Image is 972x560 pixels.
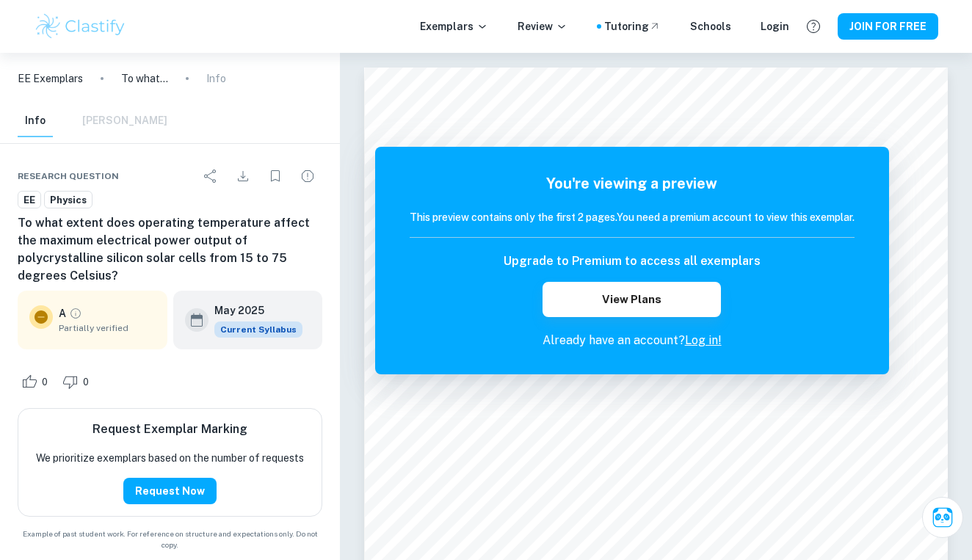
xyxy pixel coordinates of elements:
div: Like [18,370,56,393]
p: To what extent does operating temperature affect the maximum electrical power output of polycryst... [121,70,168,87]
a: EE Exemplars [18,70,83,87]
div: Download [228,161,258,191]
div: Report issue [293,161,322,191]
span: Partially verified [59,321,156,335]
a: Schools [690,18,731,34]
span: Example of past student work. For reference on structure and expectations only. Do not copy. [18,528,322,550]
p: Review [518,18,567,34]
span: Current Syllabus [214,321,302,338]
a: Login [761,18,789,34]
button: Ask Clai [922,497,963,538]
a: Physics [44,191,93,209]
button: View Plans [543,282,720,317]
p: Exemplars [420,18,488,34]
h6: May 2025 [214,302,291,319]
h6: Request Exemplar Marking [93,421,247,438]
p: Info [206,70,226,87]
button: JOIN FOR FREE [838,13,938,40]
p: We prioritize exemplars based on the number of requests [36,450,304,466]
h6: This preview contains only the first 2 pages. You need a premium account to view this exemplar. [410,209,855,225]
p: A [59,305,66,321]
p: Already have an account? [410,332,855,349]
span: Physics [45,193,92,208]
div: Dislike [59,370,97,393]
span: EE [18,193,40,208]
a: EE [18,191,41,209]
a: Grade partially verified [69,307,82,320]
div: This exemplar is based on the current syllabus. Feel free to refer to it for inspiration/ideas wh... [214,321,302,338]
button: Help and Feedback [801,14,826,39]
h5: You're viewing a preview [410,172,855,194]
a: Tutoring [604,18,661,34]
span: 0 [75,375,97,390]
button: Request Now [123,478,217,504]
h6: To what extent does operating temperature affect the maximum electrical power output of polycryst... [18,214,322,285]
img: Clastify logo [34,12,127,41]
a: Log in! [685,333,722,347]
h6: Upgrade to Premium to access all exemplars [504,252,761,270]
div: Share [196,161,225,191]
span: Research question [18,170,119,183]
button: Info [18,105,53,137]
div: Bookmark [261,161,290,191]
span: 0 [34,375,56,390]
